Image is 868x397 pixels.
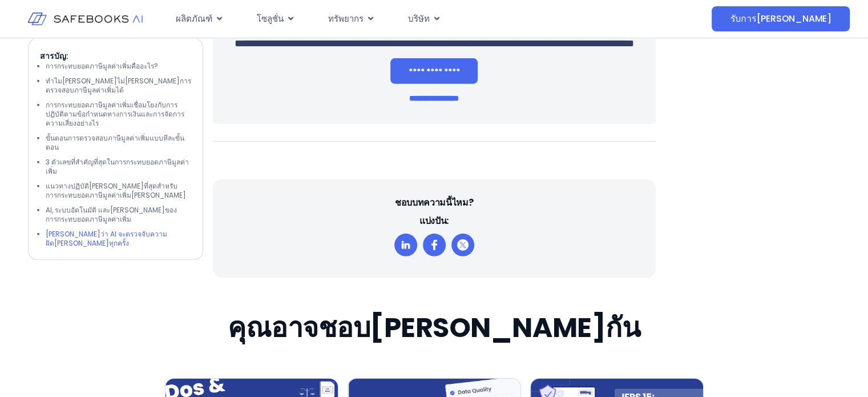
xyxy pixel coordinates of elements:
[167,8,660,30] nav: เมนู
[419,214,449,227] font: แบ่งปัน:
[712,6,849,31] a: รับการ[PERSON_NAME]
[408,13,430,25] font: บริษัท
[395,196,474,209] font: ชอบบทความนี้ไหม?
[46,157,189,176] font: 3 ตัวเลขที่สำคัญที่สุดในการกระทบยอดภาษีมูลค่าเพิ่ม
[228,308,640,347] font: คุณอาจชอบ[PERSON_NAME]กัน
[46,61,158,71] font: การกระทบยอดภาษีมูลค่าเพิ่มคืออะไร?
[46,100,184,128] font: การกระทบยอดภาษีมูลค่าเพิ่มเชื่อมโยงกับการปฏิบัติตามข้อกำหนดทางการเงินและการจัดการความเสี่ยงอย่างไร
[176,13,212,25] font: ผลิตภัณฑ์
[257,13,284,25] font: โซลูชั่น
[46,205,177,224] font: AI, ระบบอัตโนมัติ และ[PERSON_NAME]ของการกระทบยอดภาษีมูลค่าเพิ่ม
[46,181,186,200] font: แนวทางปฏิบัติ[PERSON_NAME]ที่สุดสำหรับการกระทบยอดภาษีมูลค่าเพิ่ม[PERSON_NAME]
[46,133,184,152] font: ขั้นตอนการตรวจสอบภาษีมูลค่าเพิ่มแบบทีละขั้นตอน
[328,13,364,25] font: ทรัพยากร
[46,76,191,95] font: ทำไม[PERSON_NAME]ไม่[PERSON_NAME]การตรวจสอบภาษีมูลค่าเพิ่มได้
[167,8,660,30] div: สลับเมนู
[46,229,167,248] font: [PERSON_NAME]ว่า AI จะตรวจจับความผิด[PERSON_NAME]ทุกครั้ง
[730,12,831,25] font: รับการ[PERSON_NAME]
[40,50,68,62] font: สารบัญ:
